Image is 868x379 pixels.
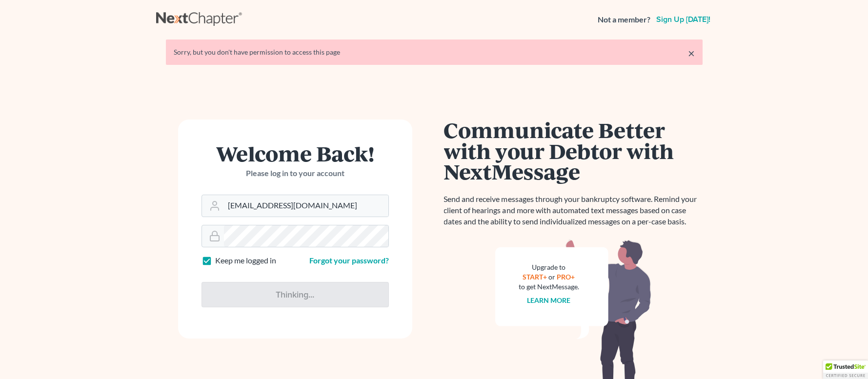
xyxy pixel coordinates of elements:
p: Please log in to your account [202,168,389,179]
a: PRO+ [557,273,575,281]
a: START+ [523,273,547,281]
label: Keep me logged in [215,255,276,266]
div: TrustedSite Certified [823,360,868,379]
strong: Not a member? [598,14,650,25]
a: Learn more [527,296,570,304]
a: Forgot your password? [309,256,389,265]
a: Sign up [DATE]! [654,16,712,23]
a: × [688,47,695,59]
h1: Communicate Better with your Debtor with NextMessage [444,120,703,182]
input: Thinking... [202,282,389,307]
input: Email Address [224,195,388,217]
h1: Welcome Back! [202,143,389,164]
div: Sorry, but you don't have permission to access this page [174,47,695,57]
span: or [548,273,555,281]
div: Upgrade to [519,262,579,272]
p: Send and receive messages through your bankruptcy software. Remind your client of hearings and mo... [444,194,703,227]
div: to get NextMessage. [519,282,579,292]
